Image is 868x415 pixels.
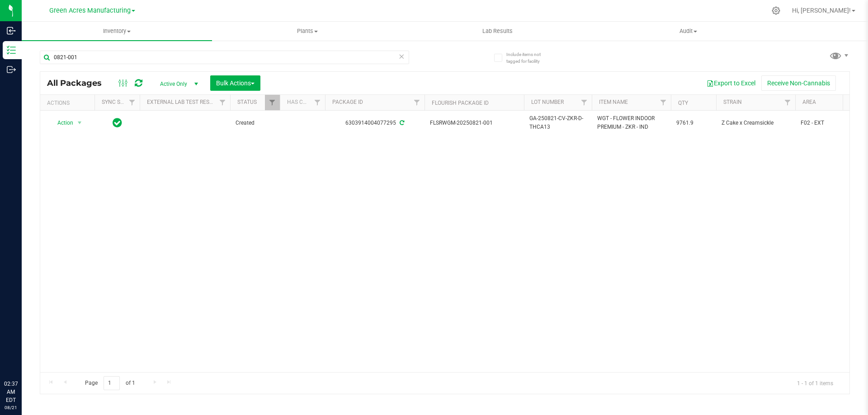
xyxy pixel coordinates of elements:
[430,119,519,127] span: FLSRWGM-20250821-001
[332,99,363,105] a: Package ID
[125,95,140,110] a: Filter
[47,100,91,106] div: Actions
[790,376,840,390] span: 1 - 1 of 1 items
[398,51,405,62] span: Clear
[310,95,325,110] a: Filter
[4,380,18,404] p: 02:37 AM EDT
[531,99,564,105] a: Lot Number
[593,22,783,41] a: Audit
[470,27,525,35] span: Lab Results
[7,65,16,74] inline-svg: Outbound
[4,404,18,411] p: 08/21
[147,99,218,105] a: External Lab Test Result
[77,376,142,390] span: Page of 1
[104,376,120,390] input: 1
[678,100,688,106] a: Qty
[701,75,761,91] button: Export to Excel
[594,27,783,35] span: Audit
[49,117,74,129] span: Action
[761,75,836,91] button: Receive Non-Cannabis
[802,99,816,105] a: Area
[102,99,137,105] a: Sync Status
[22,27,212,35] span: Inventory
[432,100,489,106] a: Flourish Package ID
[236,119,274,127] span: Created
[7,26,16,35] inline-svg: Inbound
[723,99,742,105] a: Strain
[402,22,593,41] a: Lab Results
[27,341,38,352] iframe: Resource center unread badge
[506,51,552,65] span: Include items not tagged for facility
[780,95,795,110] a: Filter
[215,95,230,110] a: Filter
[113,117,122,129] span: In Sync
[22,22,212,41] a: Inventory
[212,27,402,35] span: Plants
[410,95,425,110] a: Filter
[529,114,586,131] span: GA-250821-CV-ZKR-D-THCA13
[577,95,592,110] a: Filter
[792,7,851,14] span: Hi, [PERSON_NAME]!
[676,119,711,127] span: 9761.9
[47,78,111,88] span: All Packages
[398,120,404,126] span: Sync from Compliance System
[7,46,16,55] inline-svg: Inventory
[280,95,325,111] th: Has COA
[216,79,255,87] span: Bulk Actions
[210,75,260,91] button: Bulk Actions
[597,114,665,131] span: WGT - FLOWER INDOOR PREMIUM - ZKR - IND
[40,51,409,64] input: Search Package ID, Item Name, SKU, Lot or Part Number...
[74,117,85,129] span: select
[237,99,257,105] a: Status
[265,95,280,110] a: Filter
[9,343,36,370] iframe: Resource center
[212,22,402,41] a: Plants
[770,6,782,15] div: Manage settings
[49,7,131,14] span: Green Acres Manufacturing
[656,95,671,110] a: Filter
[722,119,790,127] span: Z Cake x Creamsickle
[599,99,628,105] a: Item Name
[801,119,858,127] span: F02 - EXT
[324,119,426,127] div: 6303914004077295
